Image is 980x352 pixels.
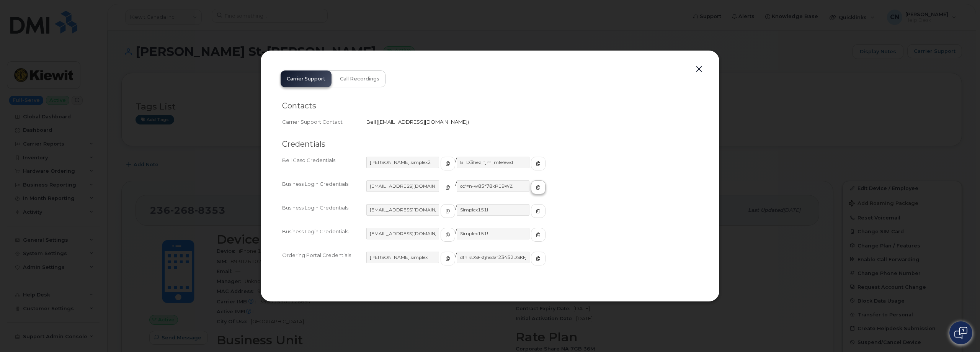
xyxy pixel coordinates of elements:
[366,252,698,272] div: /
[282,118,366,126] div: Carrier Support Contact
[282,180,366,201] div: Business Login Credentials
[441,252,455,265] button: copy to clipboard
[441,157,455,170] button: copy to clipboard
[366,228,698,249] div: /
[366,180,698,201] div: /
[531,228,546,242] button: copy to clipboard
[366,157,698,177] div: /
[441,204,455,218] button: copy to clipboard
[282,204,366,225] div: Business Login Credentials
[282,157,366,177] div: Bell Caso Credentials
[531,204,546,218] button: copy to clipboard
[441,180,455,194] button: copy to clipboard
[531,252,546,265] button: copy to clipboard
[531,180,546,194] button: copy to clipboard
[441,228,455,242] button: copy to clipboard
[340,76,379,82] span: Call Recordings
[378,119,467,125] span: [EMAIL_ADDRESS][DOMAIN_NAME]
[366,119,376,125] span: Bell
[954,327,967,339] img: Open chat
[366,204,698,225] div: /
[282,228,366,249] div: Business Login Credentials
[282,101,698,111] h2: Contacts
[531,157,546,170] button: copy to clipboard
[282,139,698,149] h2: Credentials
[282,252,366,272] div: Ordering Portal Credentials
